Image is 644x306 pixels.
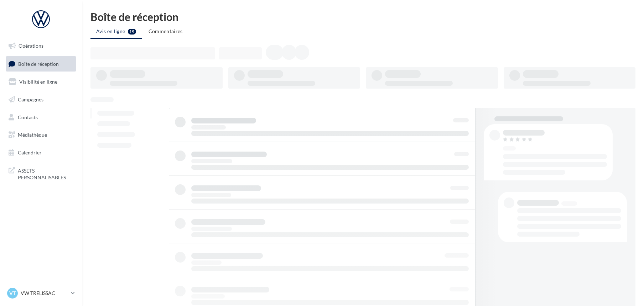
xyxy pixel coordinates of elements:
[4,92,78,107] a: Campagnes
[18,132,47,138] span: Médiathèque
[4,56,78,72] a: Boîte de réception
[18,60,59,67] span: Boîte de réception
[4,38,78,53] a: Opérations
[18,149,42,155] span: Calendrier
[18,96,43,102] span: Campagnes
[4,145,78,160] a: Calendrier
[4,74,78,89] a: Visibilité en ligne
[4,110,78,125] a: Contacts
[149,28,183,34] span: Commentaires
[21,290,68,297] p: VW TRELISSAC
[9,290,16,297] span: VT
[6,286,76,300] a: VT VW TRELISSAC
[4,163,78,184] a: ASSETS PERSONNALISABLES
[19,43,43,49] span: Opérations
[90,11,635,22] div: Boîte de réception
[18,114,38,120] span: Contacts
[19,79,57,85] span: Visibilité en ligne
[4,127,78,142] a: Médiathèque
[18,166,73,181] span: ASSETS PERSONNALISABLES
